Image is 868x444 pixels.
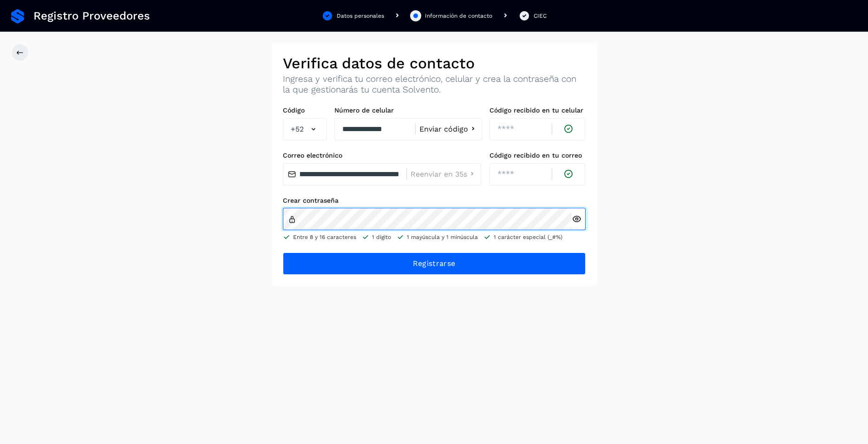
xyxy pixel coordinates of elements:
[33,9,150,23] span: Registro Proveedores
[489,152,586,159] label: Código recibido en tu correo
[334,106,482,114] label: Número de celular
[283,233,356,241] li: Entre 8 y 16 caracteres
[283,106,327,114] label: Código
[337,12,384,20] div: Datos personales
[291,124,304,135] span: +52
[283,197,586,205] label: Crear contraseña
[411,171,467,178] span: Reenviar en 35s
[419,124,478,134] button: Enviar código
[411,169,477,179] button: Reenviar en 35s
[362,233,391,241] li: 1 dígito
[283,74,586,95] p: Ingresa y verifica tu correo electrónico, celular y crea la contraseña con la que gestionarás tu ...
[425,12,492,20] div: Información de contacto
[419,126,468,133] span: Enviar código
[283,152,482,159] label: Correo electrónico
[283,252,586,275] button: Registrarse
[483,233,562,241] li: 1 carácter especial (_#%)
[489,106,586,114] label: Código recibido en tu celular
[397,233,478,241] li: 1 mayúscula y 1 minúscula
[534,12,547,20] div: CIEC
[283,54,586,72] h2: Verifica datos de contacto
[413,258,455,269] span: Registrarse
